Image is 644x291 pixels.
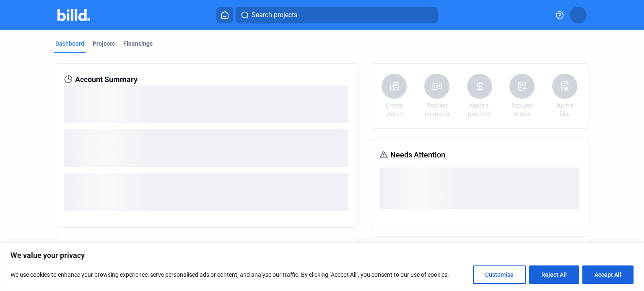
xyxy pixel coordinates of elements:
[55,39,84,48] div: Dashboard
[379,101,409,118] a: Create project
[252,10,297,20] span: Search projects
[582,265,634,284] button: Accept All
[236,7,438,23] button: Search projects
[64,85,348,123] div: loading
[10,270,449,280] p: We use cookies to enhance your browsing experience, serve personalised ads or content, and analys...
[473,265,526,284] button: Customise
[379,167,579,209] div: loading
[64,173,348,211] div: loading
[422,101,452,118] a: Request financing
[507,101,537,118] a: Request waiver
[550,101,579,118] a: Submit files
[64,129,348,167] div: loading
[93,39,115,48] div: Projects
[10,250,634,260] p: We value your privacy
[123,39,153,48] div: Financings
[465,101,494,118] a: Make a payment
[75,74,138,85] span: Account Summary
[57,9,91,21] img: Billd Company Logo
[529,265,579,284] button: Reject All
[390,149,445,161] span: Needs Attention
